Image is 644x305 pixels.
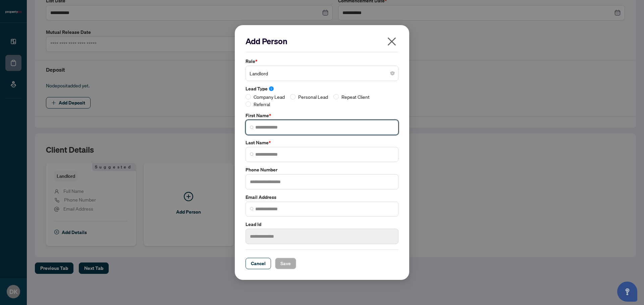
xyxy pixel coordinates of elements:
label: Email Address [246,194,398,201]
button: Cancel [246,258,271,269]
span: Referral [251,100,273,108]
button: Open asap [617,282,637,302]
span: Company Lead [251,93,287,100]
button: Save [275,258,296,269]
img: search_icon [250,207,254,211]
span: close [386,36,397,47]
span: info-circle [269,86,274,91]
span: Personal Lead [296,93,331,100]
label: Role [246,58,398,65]
h2: Add Person [246,36,398,47]
img: search_icon [250,126,254,130]
span: Landlord [250,67,394,80]
label: First Name [246,112,398,119]
span: Cancel [251,258,266,269]
span: close-circle [390,71,394,75]
span: Repeat Client [339,93,372,100]
img: search_icon [250,152,254,156]
label: Phone Number [246,166,398,173]
label: Lead Type [246,85,398,92]
label: Last Name [246,139,398,146]
label: Lead Id [246,221,398,228]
